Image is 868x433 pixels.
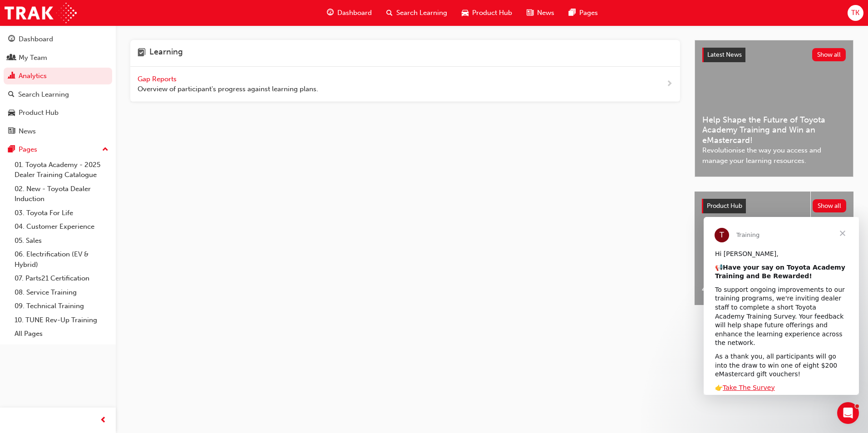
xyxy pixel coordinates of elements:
span: Product Hub [707,202,742,210]
iframe: Intercom live chat [837,402,859,424]
button: Pages [4,141,112,158]
span: news-icon [8,128,15,136]
a: Gap Reports Overview of participant's progress against learning plans.next-icon [130,67,680,102]
a: news-iconNews [519,4,562,22]
a: My Team [4,49,112,66]
a: Analytics [4,68,112,84]
a: Product HubShow all [702,199,846,213]
span: TK [851,8,859,18]
span: News [537,8,554,18]
a: 04. Customer Experience [11,220,112,234]
span: 4x4 and Towing [702,284,803,295]
a: 08. Service Training [11,285,112,300]
span: next-icon [666,79,673,90]
span: search-icon [8,91,15,99]
span: Overview of participant's progress against learning plans. [138,84,318,94]
span: guage-icon [327,7,334,19]
a: 10. TUNE Rev-Up Training [11,313,112,327]
button: DashboardMy TeamAnalyticsSearch LearningProduct HubNews [4,29,112,141]
a: 09. Technical Training [11,299,112,313]
div: News [19,126,36,137]
div: Pages [19,144,37,155]
a: search-iconSearch Learning [379,4,454,22]
div: My Team [19,53,47,63]
span: pages-icon [8,146,15,154]
span: car-icon [462,7,469,19]
a: 01. Toyota Academy - 2025 Dealer Training Catalogue [11,158,112,182]
a: Search Learning [4,86,112,103]
a: 02. New - Toyota Dealer Induction [11,182,112,206]
div: Product Hub [19,108,59,118]
span: Revolutionise the way you access and manage your learning resources. [702,145,846,166]
a: Dashboard [4,31,112,48]
h4: Learning [149,47,183,59]
span: news-icon [527,7,533,19]
button: TK [848,5,863,21]
span: chart-icon [8,72,15,80]
a: All Pages [11,327,112,341]
span: pages-icon [569,7,576,19]
a: 05. Sales [11,234,112,248]
a: 07. Parts21 Certification [11,271,112,285]
button: Show all [812,48,846,61]
span: search-icon [386,7,393,19]
a: News [4,123,112,140]
button: Show all [813,199,847,212]
span: Dashboard [337,8,372,18]
div: Dashboard [19,34,53,44]
span: Help Shape the Future of Toyota Academy Training and Win an eMastercard! [702,115,846,146]
span: Pages [579,8,598,18]
span: prev-icon [100,415,107,426]
span: Product Hub [472,8,512,18]
span: guage-icon [8,35,15,44]
a: Latest NewsShow all [702,48,846,62]
img: Trak [5,3,77,23]
a: 06. Electrification (EV & Hybrid) [11,247,112,271]
span: up-icon [102,144,108,156]
span: car-icon [8,109,15,117]
a: 4x4 and Towing [695,192,810,305]
a: Latest NewsShow allHelp Shape the Future of Toyota Academy Training and Win an eMastercard!Revolu... [695,40,853,177]
span: learning-icon [138,47,146,59]
span: Gap Reports [138,75,178,83]
iframe: Intercom live chat message [704,217,859,395]
a: car-iconProduct Hub [454,4,519,22]
div: Search Learning [18,89,69,100]
a: 03. Toyota For Life [11,206,112,220]
a: guage-iconDashboard [320,4,379,22]
a: Product Hub [4,104,112,121]
span: people-icon [8,54,15,62]
span: Search Learning [396,8,447,18]
span: Latest News [707,51,742,59]
a: pages-iconPages [562,4,605,22]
